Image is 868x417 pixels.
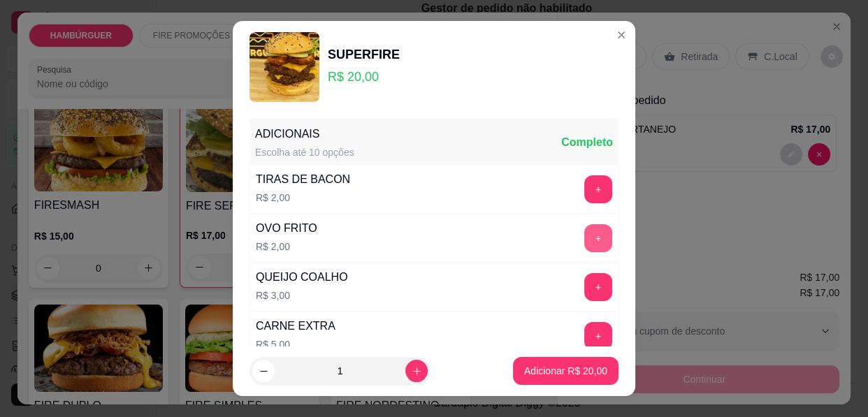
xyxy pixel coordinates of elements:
p: R$ 3,00 [256,288,348,302]
button: Adicionar R$ 20,00 [513,357,619,385]
div: OVO FRITO [256,220,317,237]
p: R$ 2,00 [256,240,317,254]
p: R$ 5,00 [256,337,335,351]
div: Escolha até 10 opções [255,145,354,159]
button: decrease-product-quantity [252,360,275,382]
div: TIRAS DE BACON [256,171,350,188]
p: R$ 2,00 [256,191,350,205]
div: QUEIJO COALHO [256,269,348,286]
div: Completo [561,134,613,151]
button: Close [610,24,632,46]
p: Adicionar R$ 20,00 [524,364,607,378]
img: product-image [249,32,319,102]
button: add [584,273,612,301]
button: add [584,224,612,252]
div: ADICIONAIS [255,126,354,142]
button: increase-product-quantity [405,360,428,382]
p: R$ 20,00 [328,67,400,87]
button: add [584,322,612,350]
div: CARNE EXTRA [256,318,335,335]
div: SUPERFIRE [328,45,400,64]
button: add [584,175,612,203]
